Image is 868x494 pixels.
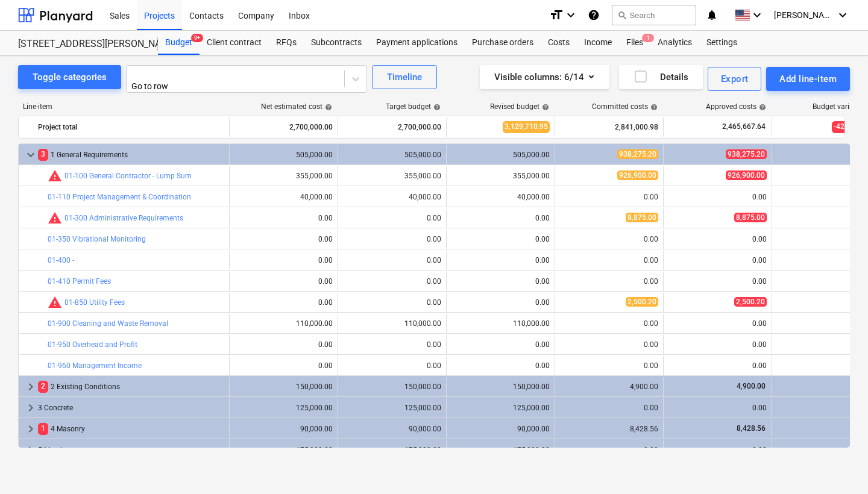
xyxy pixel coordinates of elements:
div: Costs [541,31,577,55]
a: 01-300 Administrative Requirements [64,214,183,222]
div: 0.00 [234,298,333,307]
div: 0.00 [668,404,767,412]
span: Committed costs exceed revised budget [48,169,62,183]
div: 0.00 [343,277,441,286]
div: 125,000.00 [451,404,550,412]
div: 5 Metals [38,440,224,460]
span: keyboard_arrow_right [24,380,38,394]
a: Payment applications [369,31,465,55]
div: 0.00 [234,256,333,264]
div: 0.00 [451,340,550,349]
span: 938,275.20 [617,149,658,159]
div: 0.00 [668,446,767,454]
div: 355,000.00 [451,172,550,180]
div: 110,000.00 [343,319,441,328]
span: 9+ [191,34,203,42]
span: help [756,104,766,111]
div: 0.00 [668,361,767,370]
div: 0.00 [668,340,767,349]
div: 0.00 [451,361,550,370]
i: keyboard_arrow_down [750,8,764,22]
span: keyboard_arrow_down [24,148,38,162]
div: 2,700,000.00 [343,117,441,137]
a: 01-850 Utility Fees [64,298,125,307]
span: 926,900.00 [617,170,658,180]
span: 8,428.56 [735,424,767,433]
span: 2,500.20 [734,297,767,307]
a: Settings [699,31,744,55]
div: 0.00 [560,319,658,328]
div: 40,000.00 [451,193,550,201]
i: Knowledge base [588,8,600,22]
div: Line-item [18,102,229,111]
div: 0.00 [560,277,658,286]
span: help [648,104,658,111]
a: 01-900 Cleaning and Waste Removal [48,319,168,328]
div: 150,000.00 [234,383,333,391]
div: 0.00 [560,256,658,264]
div: 0.00 [234,277,333,286]
div: 125,000.00 [234,404,333,412]
button: Search [612,5,696,25]
div: Budget [158,31,200,55]
div: 90,000.00 [343,425,441,433]
i: keyboard_arrow_down [564,8,578,22]
div: 0.00 [451,235,550,243]
div: 4 Masonry [38,419,224,439]
div: 40,000.00 [234,193,333,201]
div: 0.00 [560,361,658,370]
div: 1 General Requirements [38,145,224,164]
a: 01-950 Overhead and Profit [48,340,137,349]
div: 505,000.00 [451,151,550,159]
div: 0.00 [560,446,658,454]
div: 175,000.00 [451,446,550,454]
span: keyboard_arrow_right [24,422,38,436]
div: 0.00 [668,235,767,243]
div: 0.00 [234,235,333,243]
div: 0.00 [560,404,658,412]
div: Export [721,71,749,87]
div: 0.00 [234,340,333,349]
span: search [617,10,627,20]
span: 1 [38,423,48,434]
div: 2 Existing Conditions [38,377,224,396]
div: 0.00 [668,193,767,201]
span: keyboard_arrow_right [24,401,38,415]
span: 2 [38,381,48,392]
div: 4,900.00 [560,383,658,391]
div: 0.00 [451,256,550,264]
div: 2,700,000.00 [234,117,333,137]
div: Add line-item [779,71,837,87]
span: help [539,104,549,111]
div: 125,000.00 [343,404,441,412]
span: 938,275.20 [726,149,767,159]
span: [PERSON_NAME] [774,10,834,20]
span: Committed costs exceed revised budget [48,295,62,310]
span: keyboard_arrow_right [24,443,38,457]
button: Details [619,65,703,89]
button: Visible columns:6/14 [480,65,609,89]
a: Income [577,31,619,55]
a: 01-410 Permit Fees [48,277,111,286]
div: 3 Concrete [38,398,224,417]
a: Purchase orders [465,31,541,55]
div: [STREET_ADDRESS][PERSON_NAME] [18,38,143,51]
span: 926,900.00 [726,170,767,180]
div: 110,000.00 [234,319,333,328]
i: notifications [706,8,718,22]
span: 2,465,667.64 [721,122,767,132]
div: 0.00 [343,361,441,370]
div: Client contract [200,31,269,55]
div: 175,000.00 [234,446,333,454]
div: 0.00 [234,361,333,370]
button: Add line-item [766,67,850,91]
div: Files [619,31,650,55]
div: Committed costs [592,102,658,111]
a: RFQs [269,31,304,55]
div: Revised budget [490,102,549,111]
div: Net estimated cost [261,102,332,111]
div: 505,000.00 [234,151,333,159]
